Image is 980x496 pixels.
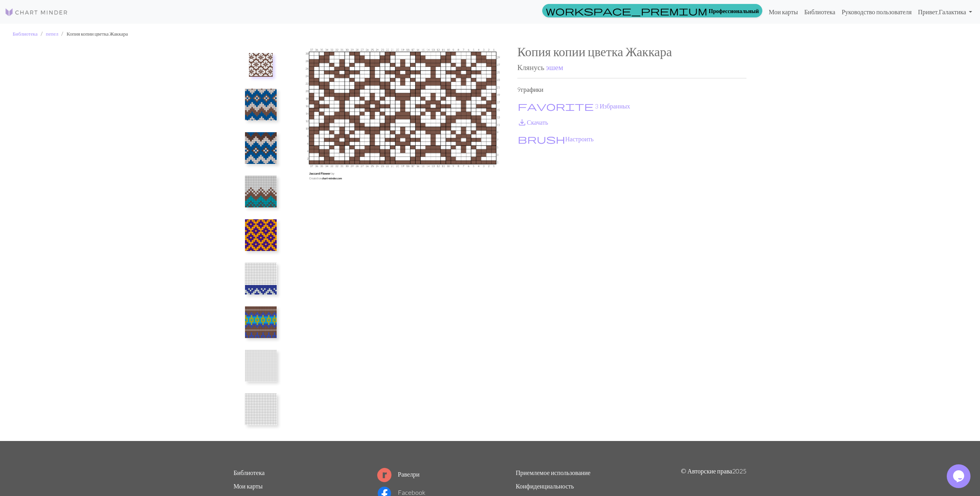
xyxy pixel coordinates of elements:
[245,263,277,295] img: Тест на Пуловер
[838,4,915,20] a: Руководство пользователя
[518,133,565,144] span: brush
[234,469,265,476] a: Библиотека
[234,482,263,490] a: Мои карты
[46,30,58,37] a: пепел
[13,30,38,37] a: Библиотека
[58,30,128,38] li: Копия копии цветка Жаккара
[245,306,277,338] img: Пулли-Рунде-Пассе
[516,482,574,490] a: Конфиденциальность
[542,4,763,17] a: Профессиональный
[377,470,420,478] a: Равелри
[517,134,594,144] button: CustomiseНастроить
[288,44,517,441] img: Цветок Жаккарда
[517,118,548,126] a: DownloadСкачать
[245,176,277,207] img: Mütze Angolo
[5,8,68,17] img: Логотип
[517,118,527,127] i: Download
[517,101,631,111] button: Favourite 3 Избранных
[517,63,746,72] h2: Клянусь
[546,63,563,72] a: эшем
[518,101,594,112] span: favorite
[245,89,277,120] img: Mütze Norte
[377,488,425,496] a: Facebook
[801,4,839,20] a: Библиотека
[245,350,277,382] img: Сектор Жаккард
[249,53,273,77] img: Цветок Жаккарда
[377,468,391,482] img: Логотип Ravelry
[245,393,277,425] img: Kleid
[546,5,707,16] span: workspace_premium
[517,117,527,128] span: save_alt
[517,85,746,94] p: 9 графики
[947,464,972,488] iframe: виджет чата
[517,44,746,59] h1: Копия копии цветка Жаккара
[518,134,565,144] i: Customise
[245,219,277,251] img: hngjh
[518,101,594,111] i: Favourite
[915,4,975,20] a: Привет,Галактика
[765,4,801,20] a: Мои карты
[516,469,591,476] a: Приемлемое использование
[245,132,277,164] img: Мюце Норте 0–9 месяцев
